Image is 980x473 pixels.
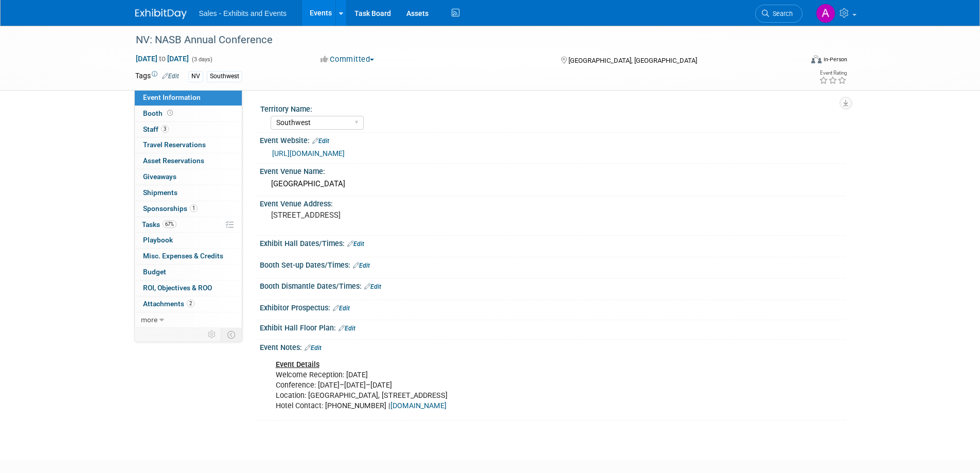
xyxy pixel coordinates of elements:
div: Event Rating [819,71,847,76]
div: Exhibitor Prospectus: [260,300,845,313]
div: Exhibit Hall Floor Plan: [260,320,845,334]
span: [DATE] [DATE] [135,54,189,63]
div: Booth Set-up Dates/Times: [260,257,845,271]
span: 1 [190,204,198,212]
a: Travel Reservations [135,137,242,153]
div: Southwest [207,71,242,82]
img: ExhibitDay [135,9,187,19]
a: [URL][DOMAIN_NAME] [272,149,345,157]
a: ROI, Objectives & ROO [135,281,242,296]
span: to [157,55,167,63]
div: Event Venue Address: [260,196,845,209]
span: Giveaways [143,172,176,181]
span: Travel Reservations [143,141,206,149]
span: Attachments [143,300,194,308]
a: more [135,312,242,328]
span: 67% [163,220,176,228]
span: more [141,316,157,324]
td: Toggle Event Tabs [221,328,242,341]
img: Alianna Ortu [816,4,835,23]
a: Booth [135,106,242,121]
span: 3 [161,125,169,133]
div: In-Person [823,56,847,63]
span: Asset Reservations [143,156,204,165]
div: Event Notes: [260,340,845,353]
a: Tasks67% [135,217,242,233]
span: Event Information [143,93,201,101]
a: Misc. Expenses & Credits [135,249,242,264]
pre: [STREET_ADDRESS] [271,211,492,220]
a: Staff3 [135,122,242,137]
div: Welcome Reception: [DATE] Conference: [DATE]–[DATE]–[DATE] Location: [GEOGRAPHIC_DATA], [STREET_A... [269,355,732,416]
a: Shipments [135,185,242,201]
a: Edit [162,73,179,80]
td: Tags [135,71,179,82]
div: NV [188,71,203,82]
a: Edit [305,344,322,352]
a: Search [755,5,803,23]
div: NV: NASB Annual Conference [132,31,787,49]
a: Edit [333,305,350,312]
span: Search [769,10,793,17]
a: [DOMAIN_NAME] [390,401,447,410]
a: Edit [312,137,329,145]
span: 2 [187,300,194,307]
span: (3 days) [191,56,212,63]
a: Edit [347,240,364,248]
span: Playbook [143,236,173,244]
a: Edit [364,283,381,290]
img: Format-Inperson.png [811,55,822,63]
td: Personalize Event Tab Strip [203,328,221,341]
a: Edit [353,262,370,269]
span: Staff [143,125,169,133]
a: Attachments2 [135,296,242,312]
a: Giveaways [135,169,242,185]
a: Budget [135,265,242,280]
span: Sponsorships [143,204,198,213]
button: Committed [317,54,378,65]
div: Booth Dismantle Dates/Times: [260,278,845,292]
a: Playbook [135,233,242,248]
span: Booth [143,109,175,117]
span: Booth not reserved yet [165,109,175,117]
div: Event Venue Name: [260,164,845,177]
a: Sponsorships1 [135,201,242,217]
span: ROI, Objectives & ROO [143,284,212,292]
a: Edit [338,325,355,332]
span: Sales - Exhibits and Events [199,9,287,17]
b: Event Details [276,360,319,369]
div: [GEOGRAPHIC_DATA] [268,176,838,192]
div: Exhibit Hall Dates/Times: [260,236,845,249]
a: Asset Reservations [135,153,242,169]
span: Budget [143,268,166,276]
span: Shipments [143,188,177,197]
div: Event Website: [260,133,845,146]
span: [GEOGRAPHIC_DATA], [GEOGRAPHIC_DATA] [568,57,697,64]
div: Territory Name: [260,101,841,114]
span: Misc. Expenses & Credits [143,252,223,260]
a: Event Information [135,90,242,106]
span: Tasks [142,220,176,229]
div: Event Format [742,54,848,69]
